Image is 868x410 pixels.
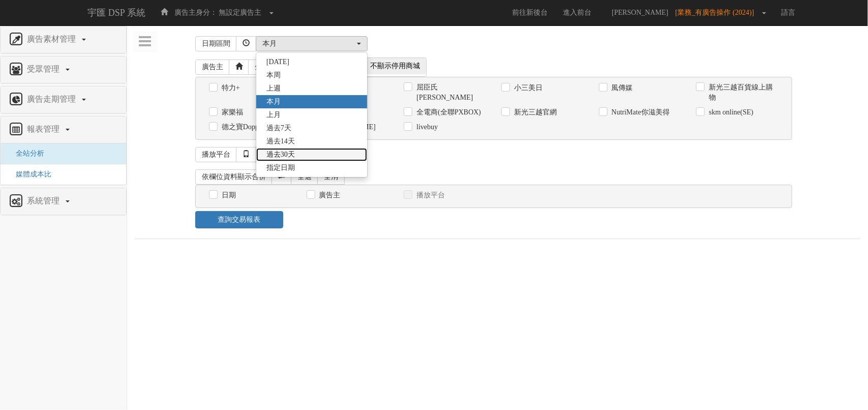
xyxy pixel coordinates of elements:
[8,122,118,138] a: 報表管理
[8,62,118,78] a: 受眾管理
[414,107,481,118] label: 全電商(全聯PXBOX)
[219,9,262,16] span: 無設定廣告主
[609,107,670,118] label: NutriMate你滋美得
[512,107,557,118] label: 新光三越官網
[8,193,118,210] a: 系統管理
[219,83,240,93] label: 特力+
[414,190,445,200] label: 播放平台
[195,211,283,228] a: 查詢交易報表
[675,9,759,16] span: [業務_有廣告操作 (2024)]
[266,123,291,133] span: 過去7天
[266,163,295,173] span: 指定日期
[364,58,426,74] span: 不顯示停用商城
[266,97,281,107] span: 本月
[24,65,65,73] span: 受眾管理
[248,60,276,75] a: 全選
[414,82,486,103] label: 屈臣氏[PERSON_NAME]
[24,125,65,133] span: 報表管理
[8,92,118,108] a: 廣告走期管理
[266,70,281,80] span: 本周
[512,83,543,93] label: 小三美日
[317,190,341,200] label: 廣告主
[256,36,368,51] button: 本月
[266,136,295,147] span: 過去14天
[174,9,217,16] span: 廣告主身分：
[24,95,81,103] span: 廣告走期管理
[8,150,44,157] a: 全站分析
[607,9,673,16] span: [PERSON_NAME]
[266,150,295,160] span: 過去30天
[219,107,243,118] label: 家樂福
[266,110,281,120] span: 上月
[266,57,289,67] span: [DATE]
[24,196,65,205] span: 系統管理
[706,82,779,103] label: 新光三越百貨線上購物
[266,83,281,94] span: 上週
[414,122,438,132] label: livebuy
[609,83,633,93] label: 風傳媒
[262,39,355,49] div: 本月
[706,107,754,118] label: skm online(SE)
[219,190,236,200] label: 日期
[8,32,118,48] a: 廣告素材管理
[219,122,276,132] label: 德之寶Doppelherz
[8,170,51,178] a: 媒體成本比
[24,35,81,43] span: 廣告素材管理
